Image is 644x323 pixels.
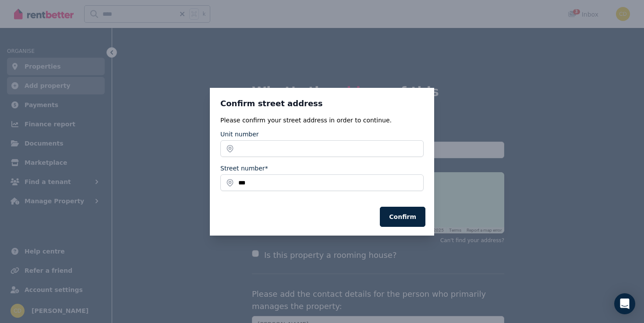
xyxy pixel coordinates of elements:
label: Unit number [220,130,259,139]
div: Open Intercom Messenger [614,293,635,314]
label: Street number* [220,164,268,173]
h3: Confirm street address [220,98,424,109]
p: Please confirm your street address in order to continue. [220,116,424,125]
button: Confirm [380,207,425,227]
